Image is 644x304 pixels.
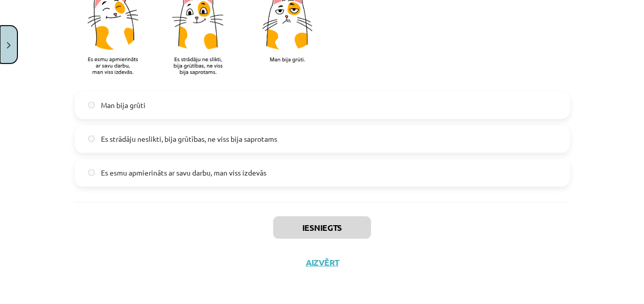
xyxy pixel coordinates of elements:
[101,99,146,110] span: Man bija grūti
[273,216,371,238] button: Iesniegts
[7,42,11,49] img: icon-close-lesson-0947bae3869378f0d4975bcd49f059093ad1ed9edebbc8119c70593378902aed.svg
[88,169,95,176] input: Es esmu apmierināts ar savu darbu, man viss izdevās
[101,133,277,144] span: Es strādāju neslikti, bija grūtības, ne viss bija saprotams
[303,257,342,267] button: Aizvērt
[101,167,266,178] span: Es esmu apmierināts ar savu darbu, man viss izdevās
[88,101,95,108] input: Man bija grūti
[88,135,95,142] input: Es strādāju neslikti, bija grūtības, ne viss bija saprotams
